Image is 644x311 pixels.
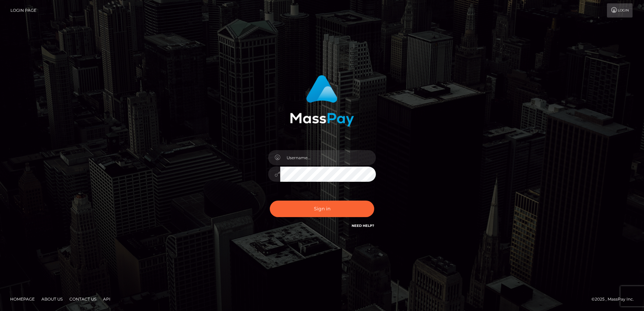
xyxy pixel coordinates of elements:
a: Need Help? [352,223,374,228]
div: © 2025 , MassPay Inc. [591,296,639,303]
a: Homepage [7,294,37,304]
a: API [100,294,113,304]
img: MassPay Login [290,75,354,127]
a: Login [607,3,633,18]
a: Contact Us [67,294,99,304]
input: Username... [280,150,376,165]
a: Login Page [10,3,36,18]
a: About Us [39,294,65,304]
button: Sign in [270,201,374,217]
